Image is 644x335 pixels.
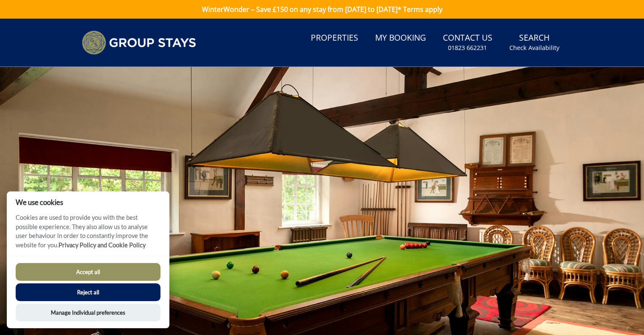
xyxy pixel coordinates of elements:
a: Contact Us01823 662231 [439,29,496,56]
button: Accept all [16,263,160,281]
small: 01823 662231 [448,44,487,52]
a: My Booking [372,29,429,48]
img: Group Stays [82,30,196,55]
a: Properties [307,29,362,48]
h2: We use cookies [7,198,169,206]
p: Cookies are used to provide you with the best possible experience. They also allow us to analyse ... [7,213,169,256]
a: Privacy Policy and Cookie Policy [58,241,146,249]
button: Reject all [16,283,160,301]
small: Check Availability [509,44,559,52]
a: SearchCheck Availability [506,29,563,56]
button: Manage Individual preferences [16,304,160,321]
